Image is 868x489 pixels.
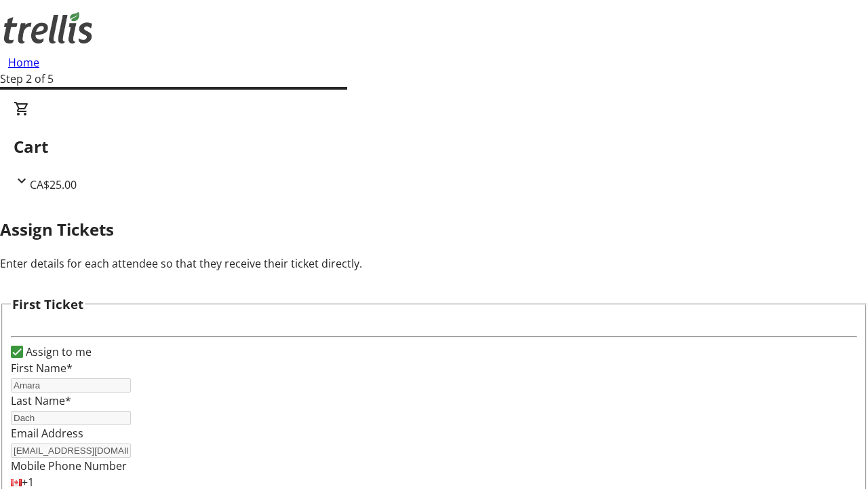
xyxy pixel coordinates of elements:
h3: First Ticket [12,295,83,314]
div: CartCA$25.00 [14,101,854,193]
span: CA$25.00 [30,177,77,192]
label: Last Name* [11,393,71,408]
h2: Cart [14,134,854,159]
label: Mobile Phone Number [11,458,127,473]
label: First Name* [11,361,73,376]
label: Assign to me [23,344,92,360]
label: Email Address [11,426,83,441]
